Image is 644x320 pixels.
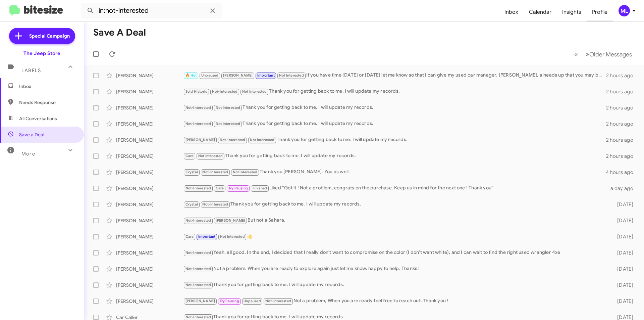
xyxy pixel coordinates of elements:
[9,28,75,44] a: Special Campaign
[183,88,606,95] div: Thank you for getting back to me. I will update my records.
[613,5,637,16] button: ML
[606,298,639,305] div: [DATE]
[606,233,639,240] div: [DATE]
[220,299,239,303] span: Try Pausing
[185,122,211,126] span: Not-Interested
[619,5,630,16] div: ML
[606,201,639,208] div: [DATE]
[19,131,44,138] span: Save a Deal
[185,234,194,239] span: Cara
[23,50,60,57] div: The Jeep Store
[198,154,223,158] span: Not Interested
[81,3,222,19] input: Search
[216,186,224,190] span: Cara
[29,33,70,39] span: Special Campaign
[183,72,606,79] div: If you have time [DATE] or [DATE] let me know so that I can give my used car manager. [PERSON_NAM...
[185,283,211,287] span: Not-Interested
[116,72,183,79] div: [PERSON_NAME]
[216,122,240,126] span: Not Interested
[183,136,606,144] div: Thank you for getting back to me. I will update my records.
[116,201,183,208] div: [PERSON_NAME]
[606,137,639,143] div: 2 hours ago
[606,282,639,288] div: [DATE]
[606,104,639,111] div: 2 hours ago
[116,153,183,159] div: [PERSON_NAME]
[183,104,606,111] div: Thank you for getting back to me. I will update my records.
[524,2,557,22] a: Calendar
[185,138,215,142] span: [PERSON_NAME]
[571,47,636,61] nav: Page navigation example
[557,2,587,22] a: Insights
[185,73,197,78] span: 🔥 Hot
[116,249,183,256] div: [PERSON_NAME]
[244,299,261,303] span: Unpaused
[279,73,304,78] span: Not Interested
[183,184,606,192] div: Liked “Got it ! Not a problem, congrats on the purchase. Keep us in mind for the next one ! Thank...
[21,151,35,157] span: More
[19,99,76,106] span: Needs Response
[21,67,41,74] span: Labels
[586,50,589,58] span: »
[201,73,219,78] span: Unpaused
[116,169,183,176] div: [PERSON_NAME]
[185,299,215,303] span: [PERSON_NAME]
[250,138,275,142] span: Not Interested
[183,265,606,273] div: Not a problem. When you are ready to explore again just let me know. happy to help. Thanks !
[570,47,582,61] button: Previous
[183,297,606,305] div: Not a problem, When you are ready feel free to reach out. Thank you !
[606,266,639,272] div: [DATE]
[19,83,76,90] span: Inbox
[116,137,183,143] div: [PERSON_NAME]
[499,2,524,22] a: Inbox
[183,120,606,128] div: Thank you for getting back to me. I will update my records.
[233,170,258,174] span: Not Interested
[606,121,639,127] div: 2 hours ago
[220,234,245,239] span: Not Interested
[587,2,613,22] a: Profile
[183,152,606,160] div: Thank you for getting back to me. I will update my records.
[185,154,194,158] span: Cara
[606,153,639,159] div: 2 hours ago
[183,233,606,240] div: 👍
[253,186,267,190] span: Finished
[183,217,606,224] div: But not a Sahara.
[223,73,253,78] span: [PERSON_NAME]
[116,217,183,224] div: [PERSON_NAME]
[116,282,183,288] div: [PERSON_NAME]
[198,234,216,239] span: Important
[216,105,240,110] span: Not Interested
[116,121,183,127] div: [PERSON_NAME]
[185,89,208,94] span: Sold Historic
[185,267,211,271] span: Not-Interested
[606,88,639,95] div: 2 hours ago
[606,72,639,79] div: 2 hours ago
[265,299,291,303] span: Not-Interested
[19,115,57,122] span: All Conversations
[582,47,636,61] button: Next
[183,168,606,176] div: Thank you [PERSON_NAME]. You as well.
[257,73,275,78] span: Important
[183,249,606,257] div: Yeah, all good. In the end, I decided that I really don't want to compromise on the color (I don'...
[116,185,183,192] div: [PERSON_NAME]
[185,105,211,110] span: Not-Interested
[242,89,267,94] span: Not Interested
[228,186,248,190] span: Try Pausing
[185,315,211,319] span: Not-Interested
[574,50,578,58] span: «
[116,233,183,240] div: [PERSON_NAME]
[185,186,211,190] span: Not-Interested
[606,249,639,256] div: [DATE]
[606,169,639,176] div: 4 hours ago
[202,170,228,174] span: Not-Interested
[212,89,238,94] span: Not-Interested
[116,88,183,95] div: [PERSON_NAME]
[606,217,639,224] div: [DATE]
[183,200,606,208] div: Thank you for getting back to me. I will update my records.
[216,218,246,223] span: [PERSON_NAME]
[183,281,606,289] div: Thank you for getting back to me. I will update my records.
[116,298,183,305] div: [PERSON_NAME]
